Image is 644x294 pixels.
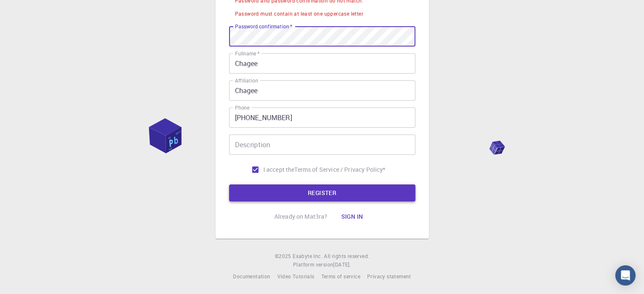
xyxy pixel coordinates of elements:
[277,272,314,281] a: Video Tutorials
[294,165,385,174] p: Terms of Service / Privacy Policy *
[233,272,270,281] a: Documentation
[321,272,360,281] a: Terms of service
[367,272,411,281] a: Privacy statement
[229,184,415,201] button: REGISTER
[235,77,258,84] label: Affiliation
[367,273,411,280] span: Privacy statement
[235,104,249,111] label: Phone
[235,10,363,18] div: Password must contain at least one uppercase letter
[293,253,322,259] span: Exabyte Inc.
[615,265,636,286] div: Open Intercom Messenger
[275,252,293,261] span: © 2025
[294,165,385,174] a: Terms of Service / Privacy Policy*
[277,273,314,280] span: Video Tutorials
[321,273,360,280] span: Terms of service
[274,212,328,221] p: Already on Mat3ra?
[293,261,333,269] span: Platform version
[334,208,370,225] button: Sign in
[293,252,322,261] a: Exabyte Inc.
[235,23,292,30] label: Password confirmation
[333,261,351,268] span: [DATE] .
[235,50,260,57] label: Fullname
[333,261,351,269] a: [DATE].
[324,252,369,261] span: All rights reserved.
[233,273,270,280] span: Documentation
[263,165,295,174] span: I accept the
